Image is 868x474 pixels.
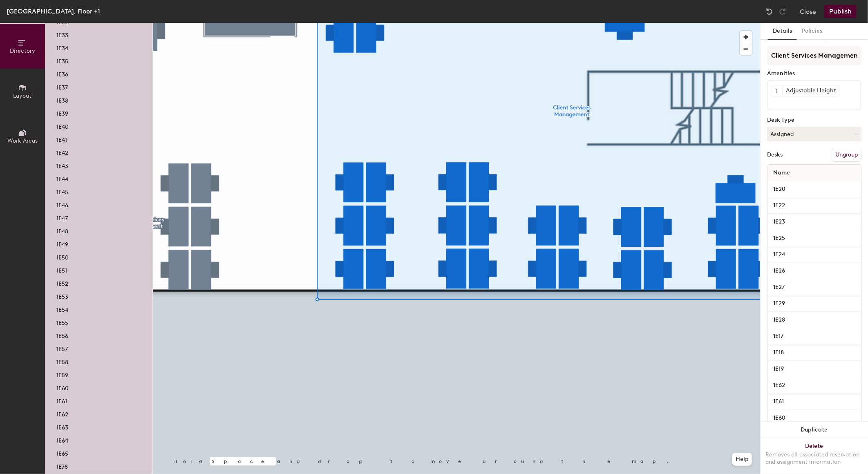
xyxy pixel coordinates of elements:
p: 1E41 [56,134,67,143]
div: Desks [767,152,783,158]
p: 1E45 [56,186,68,196]
p: 1E78 [56,461,68,470]
button: Assigned [767,127,861,141]
p: 1E49 [56,239,68,248]
p: 1E55 [56,317,68,326]
p: 1E44 [56,173,68,183]
button: Close [800,5,816,18]
p: 1E54 [56,304,68,313]
input: Unnamed desk [769,200,859,211]
p: 1E39 [56,108,68,117]
span: Name [769,165,794,180]
img: Undo [765,7,774,16]
input: Unnamed desk [769,331,859,342]
div: Removes all associated reservation and assignment information [765,451,863,466]
button: Details [768,23,797,40]
p: 1E50 [56,252,69,261]
p: 1E42 [56,147,68,157]
p: 1E58 [56,356,68,366]
p: 1E52 [56,278,68,287]
input: Unnamed desk [769,412,859,424]
button: Duplicate [761,422,868,438]
img: Redo [779,7,787,16]
p: 1E65 [56,448,68,457]
p: 1E43 [56,160,68,170]
input: Unnamed desk [769,183,859,195]
p: 1E61 [56,396,67,405]
p: 1E33 [56,29,68,39]
p: 1E36 [56,69,68,78]
p: 1E37 [56,82,68,91]
div: Desk Type [767,117,861,123]
p: 1E35 [56,56,68,65]
input: Unnamed desk [769,249,859,260]
p: 1E34 [56,42,68,52]
button: Policies [797,23,827,40]
input: Unnamed desk [769,363,859,375]
input: Unnamed desk [769,347,859,358]
input: Unnamed desk [769,396,859,407]
input: Unnamed desk [769,282,859,293]
button: Ungroup [832,148,861,162]
p: 1E56 [56,330,68,340]
p: 1E46 [56,199,68,209]
input: Unnamed desk [769,216,859,228]
span: Work Areas [7,137,38,144]
p: 1E64 [56,435,68,444]
input: Unnamed desk [769,233,859,244]
div: Amenities [767,70,861,77]
input: Unnamed desk [769,380,859,391]
p: 1E59 [56,369,68,379]
span: 1 [776,87,778,95]
p: 1E53 [56,291,68,300]
input: Unnamed desk [769,298,859,309]
div: Adjustable Height [782,85,839,96]
button: 1 [772,85,782,96]
button: Publish [824,5,857,18]
span: Directory [10,47,35,54]
button: DeleteRemoves all associated reservation and assignment information [761,438,868,474]
p: 1E57 [56,343,68,353]
span: Layout [13,92,32,99]
p: 1E38 [56,95,68,104]
p: 1E60 [56,382,69,392]
input: Unnamed desk [769,314,859,326]
p: 1E40 [56,121,69,130]
p: 1E51 [56,265,67,274]
p: 1E48 [56,226,68,235]
p: 1E62 [56,409,68,418]
p: 1E47 [56,212,68,222]
div: [GEOGRAPHIC_DATA], Floor +1 [7,6,100,16]
button: Help [732,453,752,466]
input: Unnamed desk [769,265,859,277]
p: 1E63 [56,422,68,431]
